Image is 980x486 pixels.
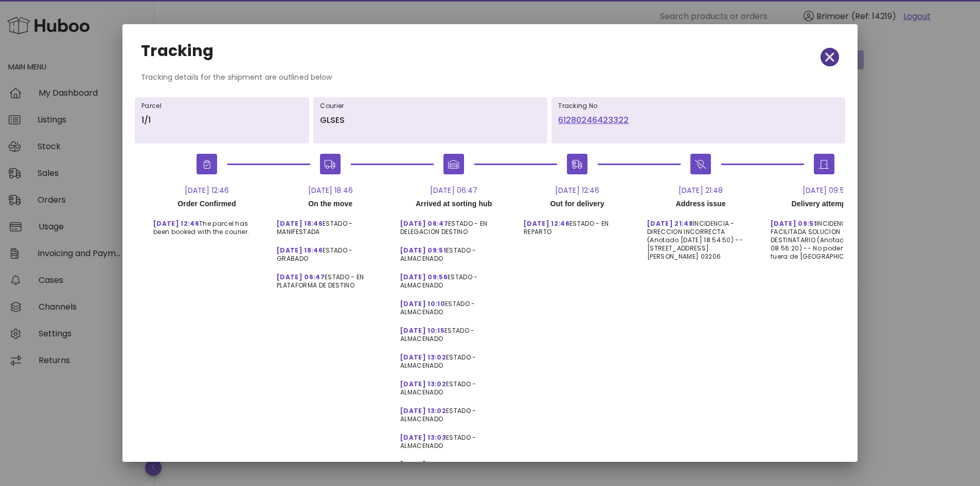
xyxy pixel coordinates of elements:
span: [DATE] 18:46 [277,219,323,228]
div: Order Confirmed [145,196,269,211]
div: [DATE] 06:47 [392,185,515,196]
div: On the move [269,196,392,211]
span: [DATE] 18:46 [277,246,323,255]
div: Tracking details for the shipment are outlined below [133,71,847,91]
div: [DATE] 21:48 [639,185,762,196]
div: Delivery attempted [762,196,886,211]
div: INCIDENCIA - FACILITADA SOLUCION DESTINATARIO (Anotado [DATE] 08:56:20) -- No podemos sacar fuera... [762,211,886,263]
div: ESTADO - ALMACENADO [392,345,515,372]
div: ESTADO - ALMACENADO [392,292,515,318]
a: 61280246423322 [558,114,839,127]
span: [DATE] 09:56 [400,273,448,281]
div: ESTADO - ALMACENADO [392,238,515,265]
div: [DATE] 12:46 [145,185,269,196]
span: [DATE] 13:02 [400,380,446,388]
div: ESTADO - ALMACENADO [392,399,515,425]
span: [DATE] 10:10 [400,299,445,308]
h6: Courier [320,102,541,110]
div: ESTADO - EN REPARTO [515,211,639,238]
div: Arrived at sorting hub [392,196,515,211]
span: [DATE] 12:46 [524,219,569,228]
span: [DATE] 13:02 [400,406,446,415]
div: ESTADO - ALMACENADO [392,318,515,345]
span: [DATE] 22:15 [400,460,446,469]
div: ESTADO - ALMACENADO [392,265,515,292]
div: [DATE] 12:46 [515,185,639,196]
div: [DATE] 18:46 [269,185,392,196]
span: [DATE] 09:51 [771,219,816,228]
span: [DATE] 21:48 [647,219,693,228]
h6: Parcel [141,102,302,110]
p: GLSES [320,114,541,127]
div: INCIDENCIA - DIRECCION INCORRECTA (Anotado [DATE] 18:54:50) -- [STREET_ADDRESS][PERSON_NAME] 03206 [639,211,762,263]
span: [DATE] 13:03 [400,433,446,442]
div: ESTADO - ALMACENADO [392,425,515,452]
div: Address issue [639,196,762,211]
span: [DATE] 13:02 [400,353,446,362]
div: ESTADO - GRABADO [269,238,392,265]
div: ESTADO - MANIFESTADA [269,211,392,238]
p: 1/1 [141,114,302,127]
h2: Tracking [141,43,213,59]
div: ESTADO - EN PLATAFORMA DE DESTINO [269,265,392,292]
h6: Tracking No. [558,102,839,110]
span: [DATE] 06:47 [277,273,325,281]
span: [DATE] 12:46 [153,219,199,228]
div: The parcel has been booked with the courier. [145,211,269,238]
span: [DATE] 09:51 [400,246,446,255]
div: [DATE] 09:51 [762,185,886,196]
div: Out for delivery [515,196,639,211]
div: ESTADO - ALMACENADO [392,372,515,399]
div: ESTADO - EN DELEGACION DESTINO [392,211,515,238]
span: [DATE] 10:15 [400,326,444,335]
span: [DATE] 06:47 [400,219,448,228]
div: ESTADO - ALMACENADO [392,452,515,479]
